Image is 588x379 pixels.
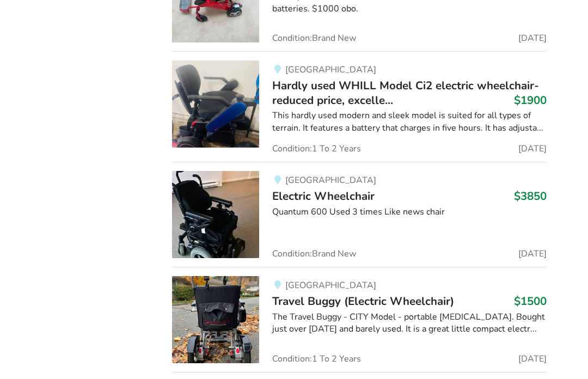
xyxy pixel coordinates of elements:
[272,206,546,218] div: Quantum 600 Used 3 times Like news chair
[514,294,547,308] h3: $1500
[172,276,259,363] img: mobility-travel buggy (electric wheelchair)
[272,34,356,42] span: Condition: Brand New
[285,174,376,186] span: [GEOGRAPHIC_DATA]
[272,354,361,363] span: Condition: 1 To 2 Years
[172,51,546,162] a: mobility-hardly used whill model ci2 electric wheelchair-reduced price, excellent value[GEOGRAPHI...
[285,64,376,76] span: [GEOGRAPHIC_DATA]
[272,294,454,309] span: Travel Buggy (Electric Wheelchair)
[272,311,546,336] div: The Travel Buggy - CITY Model - portable [MEDICAL_DATA]. Bought just over [DATE] and barely used....
[272,109,546,135] div: This hardly used modern and sleek model is suited for all types of terrain. It features a battery...
[172,60,259,148] img: mobility-hardly used whill model ci2 electric wheelchair-reduced price, excellent value
[518,144,547,153] span: [DATE]
[272,144,361,153] span: Condition: 1 To 2 Years
[514,189,547,203] h3: $3850
[172,267,546,372] a: mobility-travel buggy (electric wheelchair)[GEOGRAPHIC_DATA]Travel Buggy (Electric Wheelchair)$15...
[272,78,539,107] span: Hardly used WHILL Model Ci2 electric wheelchair-reduced price, excelle...
[514,93,547,107] h3: $1900
[172,162,546,267] a: mobility-electric wheelchair [GEOGRAPHIC_DATA]Electric Wheelchair$3850Quantum 600 Used 3 times Li...
[285,279,376,291] span: [GEOGRAPHIC_DATA]
[518,249,547,258] span: [DATE]
[272,249,356,258] span: Condition: Brand New
[272,188,375,204] span: Electric Wheelchair
[172,171,259,258] img: mobility-electric wheelchair
[518,354,547,363] span: [DATE]
[518,34,547,42] span: [DATE]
